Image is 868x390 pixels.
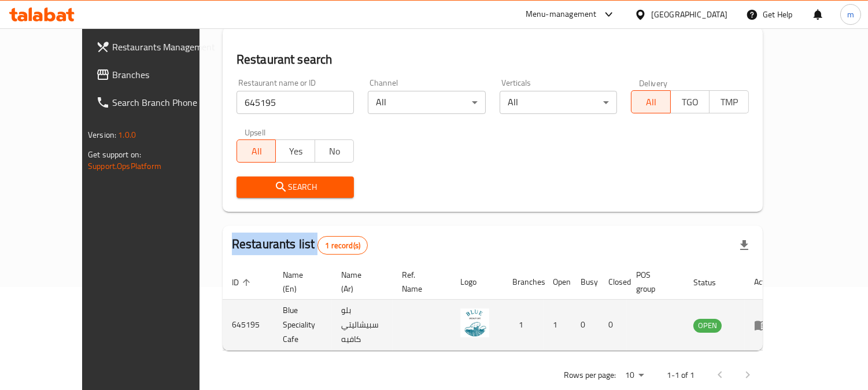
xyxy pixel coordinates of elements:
span: Get support on: [88,147,141,162]
div: All [500,91,618,114]
span: OPEN [693,319,722,332]
th: Open [544,264,571,300]
span: TMP [714,94,744,111]
button: TGO [670,90,710,113]
button: Yes [275,139,315,163]
p: Rows per page: [564,368,616,382]
div: Export file [730,231,758,259]
th: Closed [599,264,627,300]
td: 1 [503,300,544,351]
span: All [636,94,666,111]
td: 0 [599,300,627,351]
img: Blue Speciality Cafe [460,308,489,337]
a: Support.OpsPlatform [88,159,161,174]
h2: Restaurants list [232,236,368,255]
button: Search [237,176,354,198]
span: TGO [675,94,706,111]
input: Search for restaurant name or ID.. [237,91,354,114]
td: 1 [544,300,571,351]
span: Status [693,275,731,289]
h2: Restaurant search [237,51,749,68]
span: Version: [88,127,116,142]
a: Search Branch Phone [87,89,227,116]
table: enhanced table [223,264,785,351]
span: All [242,143,272,160]
th: Busy [571,264,599,300]
span: Search Branch Phone [112,95,218,109]
div: Total records count [317,236,368,255]
div: Rows per page: [620,367,648,384]
td: 0 [571,300,599,351]
a: Restaurants Management [87,33,227,61]
div: Menu-management [526,8,597,21]
div: [GEOGRAPHIC_DATA] [651,8,727,21]
p: 1-1 of 1 [667,368,695,382]
span: Search [246,180,345,194]
button: No [315,139,354,163]
div: All [368,91,486,114]
span: POS group [636,268,670,296]
th: Branches [503,264,544,300]
span: 1.0.0 [118,127,136,142]
span: Branches [112,68,218,82]
span: No [320,143,350,160]
label: Delivery [639,79,668,87]
td: بلو سبيشاليتي كافيه [332,300,393,351]
button: TMP [709,90,749,113]
span: m [847,8,854,21]
span: ID [232,275,254,289]
td: Blue Speciality Cafe [274,300,332,351]
button: All [237,139,276,163]
label: Upsell [245,128,266,136]
button: All [631,90,671,113]
span: Ref. Name [402,268,437,296]
th: Action [745,264,785,300]
span: 1 record(s) [318,240,367,251]
div: OPEN [693,319,722,333]
td: 645195 [223,300,274,351]
span: Name (Ar) [341,268,379,296]
div: Menu [754,318,775,332]
th: Logo [451,264,503,300]
span: Name (En) [283,268,318,296]
a: Branches [87,61,227,89]
span: Restaurants Management [112,40,218,54]
span: Yes [280,143,311,160]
